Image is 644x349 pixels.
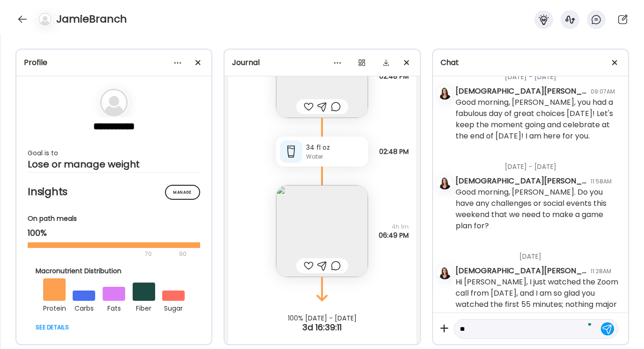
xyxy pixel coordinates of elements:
[162,301,185,314] div: sugar
[438,176,451,189] img: avatars%2FmcUjd6cqKYdgkG45clkwT2qudZq2
[28,147,200,159] div: Goal is to
[379,72,409,80] span: 02:48 PM
[24,57,204,68] div: Profile
[456,187,621,232] div: Good morning, [PERSON_NAME]. Do you have any challenges or social events this weekend that we nee...
[591,87,615,96] div: 09:07AM
[441,57,621,68] div: Chat
[225,314,419,322] div: 100% [DATE] - [DATE]
[456,86,587,97] div: [DEMOGRAPHIC_DATA][PERSON_NAME]
[591,267,611,276] div: 11:28AM
[456,175,587,187] div: [DEMOGRAPHIC_DATA][PERSON_NAME]
[28,159,200,170] div: Lose or manage weight
[306,153,364,161] div: Water
[456,276,621,321] div: Hi [PERSON_NAME], I just watched the Zoom call from [DATE], and I am so glad you watched the firs...
[306,143,364,153] div: 34 fl oz
[28,248,176,260] div: 70
[28,214,200,224] div: On path meals
[456,97,621,142] div: Good morning, [PERSON_NAME], you had a fabulous day of great choices [DATE]! Let's keep the momen...
[225,322,419,333] div: 3d 16:39:11
[38,13,52,26] img: bg-avatar-default.svg
[165,185,200,200] div: Manage
[379,223,409,231] span: 4h 1m
[591,177,612,186] div: 11:58AM
[456,151,621,175] div: [DATE] - [DATE]
[28,227,200,239] div: 100%
[73,301,95,314] div: carbs
[100,88,128,116] img: bg-avatar-default.svg
[276,185,368,277] img: images%2FXImTVQBs16eZqGQ4AKMzePIDoFr2%2FcR4pTXF4rrD5Cv7Ysf1t%2FSrb4EPEaeQXTFGD5vQCm_240
[56,12,127,27] h4: JamieBranch
[36,266,192,276] div: Macronutrient Distribution
[28,185,200,199] h2: Insights
[379,147,409,156] span: 02:48 PM
[133,301,155,314] div: fiber
[456,265,587,276] div: [DEMOGRAPHIC_DATA][PERSON_NAME]
[379,231,409,240] span: 06:49 PM
[178,248,187,260] div: 90
[232,57,412,68] div: Journal
[43,301,66,314] div: protein
[460,323,595,334] textarea: To enrich screen reader interactions, please activate Accessibility in Grammarly extension settings
[438,87,451,100] img: avatars%2FmcUjd6cqKYdgkG45clkwT2qudZq2
[438,266,451,279] img: avatars%2FmcUjd6cqKYdgkG45clkwT2qudZq2
[103,301,125,314] div: fats
[456,240,621,265] div: [DATE]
